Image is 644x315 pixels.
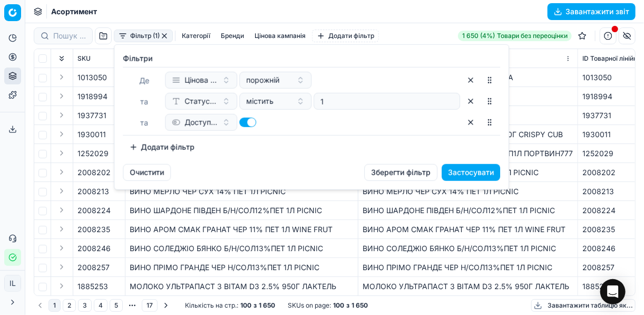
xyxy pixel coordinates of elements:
span: та [140,97,148,106]
span: порожній [246,75,279,85]
span: містить [246,96,274,107]
span: Де [139,76,149,85]
label: Фiльтри [123,53,500,64]
span: Статус товару [184,96,218,107]
button: Додати фільтр [123,139,201,156]
button: Очистити [123,164,171,181]
span: Доступний [184,117,218,128]
button: Застосувати [442,164,500,181]
button: Зберегти фільтр [364,164,437,181]
span: та [140,118,148,127]
span: Цінова кампанія [184,75,218,85]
